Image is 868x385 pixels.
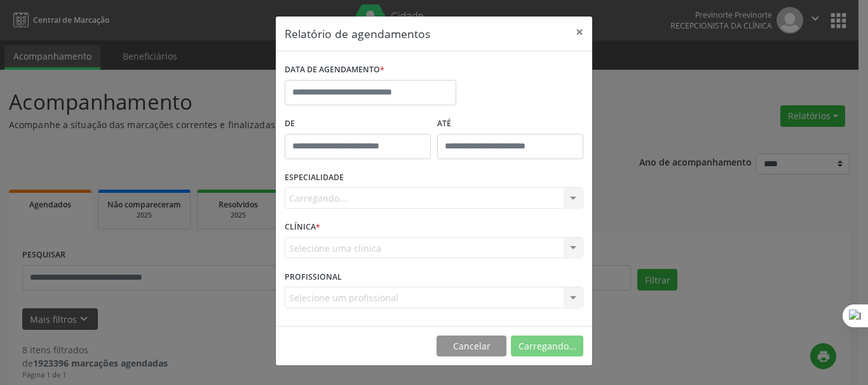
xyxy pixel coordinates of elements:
label: DATA DE AGENDAMENTO [285,60,384,80]
label: CLÍNICA [285,218,320,237]
button: Carregando... [511,336,583,357]
label: ATÉ [437,114,583,134]
button: Cancelar [437,336,506,357]
label: ESPECIALIDADE [285,168,344,188]
button: Close [567,16,592,48]
h5: Relatório de agendamentos [285,25,430,42]
label: De [285,114,431,134]
label: PROFISSIONAL [285,267,342,287]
